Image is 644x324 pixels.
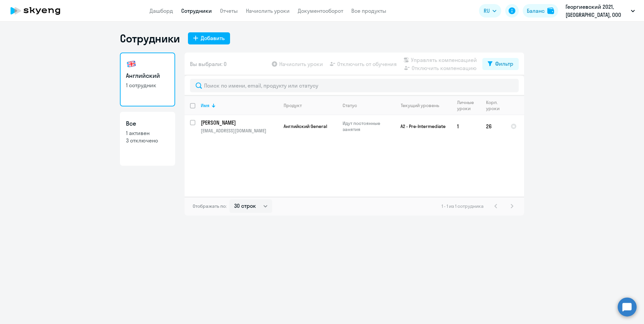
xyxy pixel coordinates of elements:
p: Идут постоянные занятия [343,120,389,132]
button: Добавить [188,32,230,44]
span: 1 - 1 из 1 сотрудника [442,203,484,209]
div: Статус [343,102,389,108]
a: Сотрудники [181,7,212,14]
a: [PERSON_NAME] [201,119,278,126]
button: Георгиевский 2021, [GEOGRAPHIC_DATA], ООО [562,3,638,19]
td: A2 - Pre-Intermediate [389,115,452,137]
td: 1 [452,115,481,137]
a: Английский1 сотрудник [120,53,175,106]
p: 1 активен [126,129,169,137]
button: RU [479,4,501,18]
p: [EMAIL_ADDRESS][DOMAIN_NAME] [201,128,278,134]
td: 26 [481,115,505,137]
span: Отображать по: [193,203,227,209]
div: Статус [343,102,357,108]
h3: Все [126,119,169,128]
div: Продукт [284,102,337,108]
div: Имя [201,102,210,108]
div: Личные уроки [457,99,480,111]
div: Текущий уровень [394,102,451,108]
h3: Английский [126,71,169,80]
div: Фильтр [495,60,513,68]
input: Поиск по имени, email, продукту или статусу [190,79,519,92]
div: Имя [201,102,278,108]
div: Текущий уровень [401,102,439,108]
button: Фильтр [482,58,519,70]
div: Личные уроки [457,99,474,111]
a: Все продукты [351,7,386,14]
p: 1 сотрудник [126,82,169,89]
a: Начислить уроки [246,7,290,14]
div: Корп. уроки [486,99,505,111]
a: Документооборот [298,7,343,14]
div: Добавить [201,34,225,42]
a: Дашборд [150,7,173,14]
div: Корп. уроки [486,99,500,111]
div: Баланс [527,7,545,15]
span: RU [484,7,490,15]
img: balance [547,7,554,14]
button: Балансbalance [523,4,558,18]
p: 3 отключено [126,137,169,144]
div: Продукт [284,102,302,108]
span: Вы выбрали: 0 [190,60,227,68]
h1: Сотрудники [120,32,180,45]
img: english [126,59,137,69]
a: Отчеты [220,7,238,14]
p: Георгиевский 2021, [GEOGRAPHIC_DATA], ООО [566,3,628,19]
a: Все1 активен3 отключено [120,112,175,166]
p: [PERSON_NAME] [201,119,277,126]
span: Английский General [284,123,327,129]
